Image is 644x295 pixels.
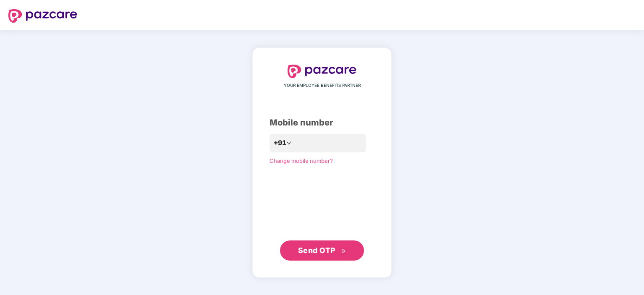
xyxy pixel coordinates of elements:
[270,116,374,129] div: Mobile number
[298,246,335,255] span: Send OTP
[286,141,291,146] span: down
[288,65,356,78] img: logo
[284,82,361,89] span: YOUR EMPLOYEE BENEFITS PARTNER
[280,240,364,261] button: Send OTPdouble-right
[270,157,333,164] a: Change mobile number?
[341,248,346,254] span: double-right
[8,9,77,23] img: logo
[274,138,286,148] span: +91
